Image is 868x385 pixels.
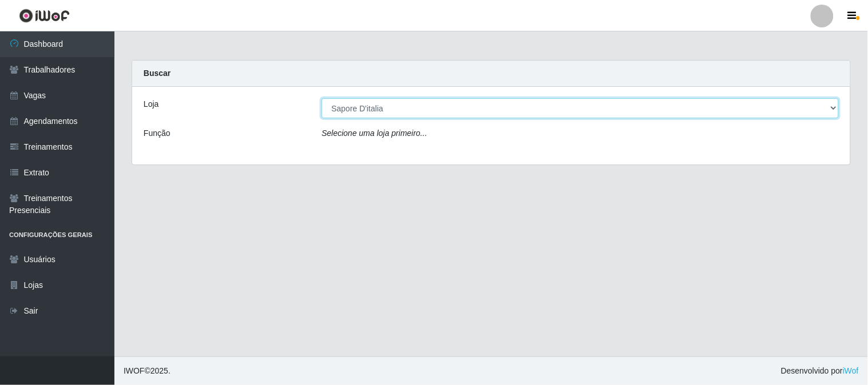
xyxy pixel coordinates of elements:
[144,69,171,78] strong: Buscar
[144,127,171,139] label: Função
[124,366,145,375] span: IWOF
[124,365,171,377] span: © 2025 .
[144,98,158,110] label: Loja
[781,365,859,377] span: Desenvolvido por
[322,129,427,138] i: Selecione uma loja primeiro...
[843,366,859,375] a: iWof
[19,9,70,23] img: CoreUI Logo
